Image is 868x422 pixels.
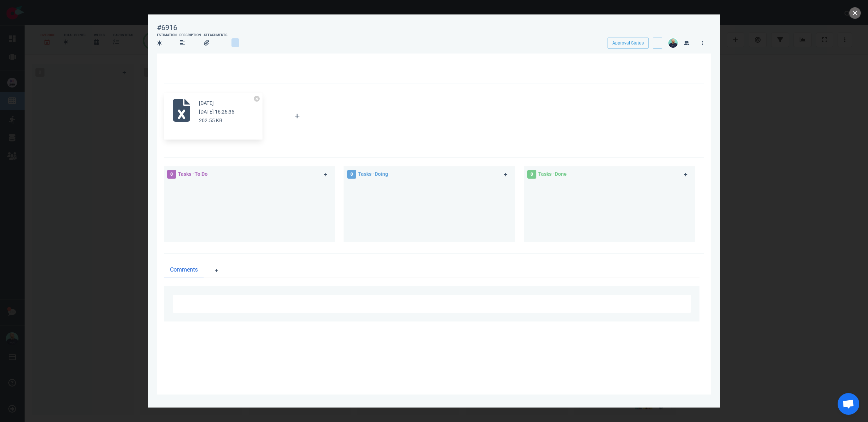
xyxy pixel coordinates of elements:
[668,38,678,48] img: 26
[527,170,536,179] span: 0
[199,118,222,123] small: 202.55 KB
[167,170,176,179] span: 0
[178,171,208,177] span: Tasks - To Do
[838,393,859,415] div: Ouvrir le chat
[608,38,648,48] button: Approval Status
[538,171,567,177] span: Tasks - Done
[204,33,227,38] div: Attachments
[199,109,234,115] small: [DATE] 16:26:35
[157,33,176,38] div: Estimation
[347,170,356,179] span: 0
[849,7,861,19] button: close
[170,265,198,274] span: Comments
[199,100,214,106] small: [DATE]
[179,33,201,38] div: Description
[157,23,177,32] div: #6916
[358,171,388,177] span: Tasks - Doing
